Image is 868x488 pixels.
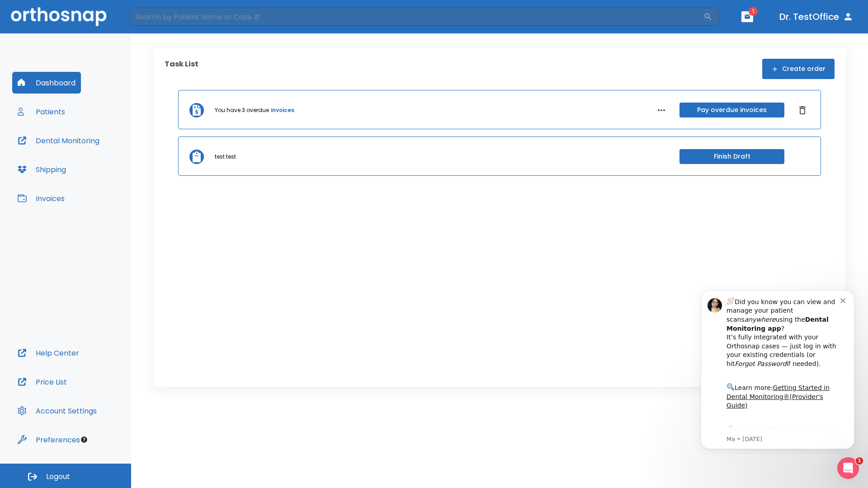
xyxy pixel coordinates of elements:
[215,106,269,114] p: You have 3 overdue
[215,153,236,161] p: test test
[12,101,71,122] button: Patients
[687,282,868,455] iframe: Intercom notifications message
[679,103,784,117] button: Pay overdue invoices
[762,59,835,79] button: Create order
[679,149,784,164] button: Finish Draft
[271,106,294,114] a: invoices
[80,436,88,444] div: Tooltip anchor
[12,130,105,151] button: Dental Monitoring
[12,400,102,422] button: Account Settings
[165,59,198,79] p: Task List
[12,371,72,393] button: Price List
[11,7,107,26] img: Orthosnap
[39,144,120,160] a: App Store
[12,72,81,94] button: Dashboard
[12,188,70,209] button: Invoices
[39,153,153,161] p: Message from Ma, sent 4w ago
[153,14,160,21] button: Dismiss notification
[12,429,85,450] button: Preferences
[12,342,85,364] button: Help Center
[39,142,153,188] div: Download the app: | ​ Let us know if you need help getting started!
[129,8,703,26] input: Search by Patient Name or Case #
[856,457,863,465] span: 1
[12,159,71,180] button: Shipping
[46,472,70,482] span: Logout
[795,103,810,117] button: Dismiss
[776,9,857,25] button: Dr. TestOffice
[837,457,859,479] iframe: Intercom live chat
[749,7,758,16] span: 1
